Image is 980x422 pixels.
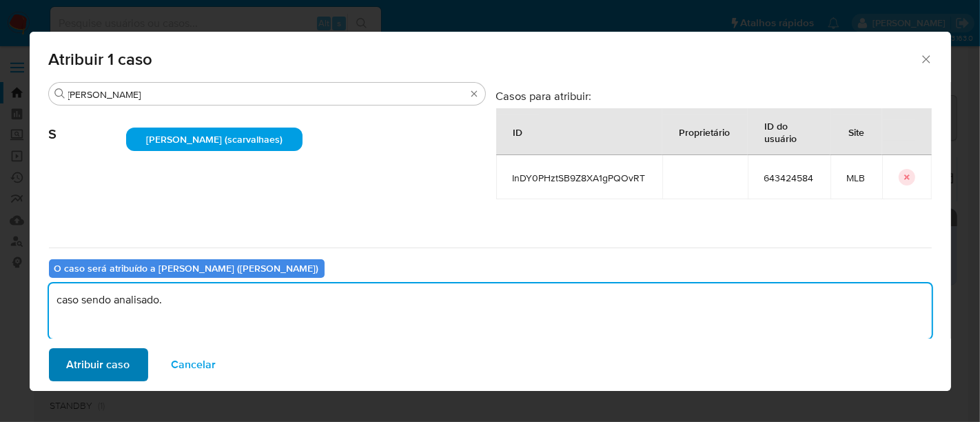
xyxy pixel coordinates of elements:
[513,172,646,184] span: InDY0PHztSB9Z8XA1gPQOvRT
[126,128,303,151] div: [PERSON_NAME] (scarvalhaes)
[30,32,951,391] div: assign-modal
[49,348,148,381] button: Atribuir caso
[172,350,216,380] span: Cancelar
[496,89,932,103] h3: Casos para atribuir:
[68,88,466,101] input: Analista de pesquisa
[764,172,814,184] span: 643424584
[748,109,830,154] div: ID do usuário
[154,348,234,381] button: Cancelar
[899,169,915,185] button: icon-button
[663,115,747,148] div: Proprietário
[54,88,65,99] button: Buscar
[919,52,932,65] button: Fechar a janela
[49,105,126,143] span: S
[54,261,319,275] b: O caso será atribuído a [PERSON_NAME] ([PERSON_NAME])
[67,350,130,380] span: Atribuir caso
[497,115,540,148] div: ID
[833,115,881,148] div: Site
[49,283,932,339] textarea: caso sendo analisado.
[146,132,283,146] span: [PERSON_NAME] (scarvalhaes)
[847,172,866,184] span: MLB
[49,51,920,68] span: Atribuir 1 caso
[469,88,480,99] button: Borrar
